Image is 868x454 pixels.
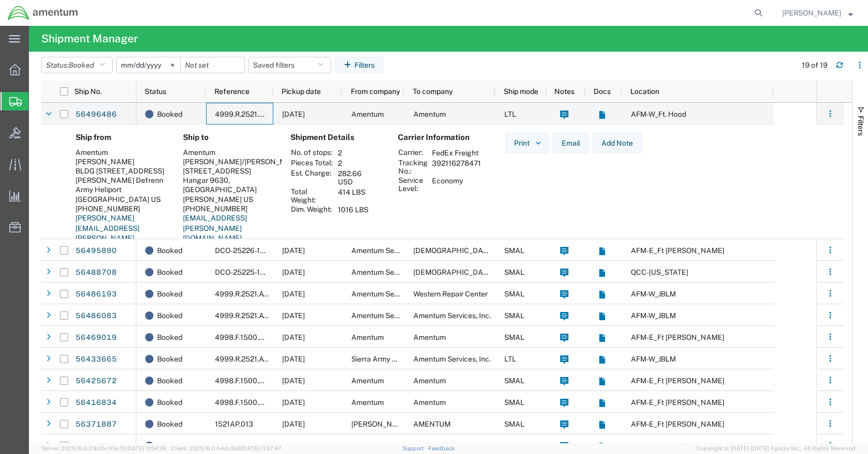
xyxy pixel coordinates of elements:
[75,148,166,157] div: Amentum
[631,355,676,363] span: AFM-W_JBLM
[504,246,524,255] span: SMAL
[215,268,283,276] span: DCO-25225-166804
[631,398,724,406] span: AFM-E_Ft Campbell
[351,377,384,385] span: Amentum
[857,116,865,136] span: Filters
[215,246,283,255] span: DCO-25226-166847
[504,398,524,406] span: SMAL
[334,158,382,168] td: 2
[282,290,305,298] span: 08/13/2025
[282,268,305,276] span: 08/14/2025
[351,355,412,363] span: Sierra Army Depot
[75,330,117,346] a: 56469019
[75,373,117,389] a: 56425672
[41,26,138,52] h4: Shipment Manager
[351,110,384,118] span: Amentum
[157,326,182,348] span: Booked
[215,355,327,363] span: 4999.R.2521.AW.AM.0F.YWKM.00
[157,392,182,413] span: Booked
[351,442,534,450] span: 2-17 CAV, Erbil Air Base, Iraq
[75,214,139,253] a: [PERSON_NAME][EMAIL_ADDRESS][PERSON_NAME][DOMAIN_NAME]
[75,195,166,204] div: [GEOGRAPHIC_DATA] US
[398,148,428,158] th: Carrier:
[631,268,688,276] span: QCC-Texas
[290,133,381,142] h4: Shipment Details
[282,377,305,385] span: 08/07/2025
[402,445,428,451] a: Support
[351,420,535,428] span: JACKSON AIRCRAFT WEIGHING SYSTEMS LLC
[504,442,524,450] span: SMAL
[351,333,384,341] span: Amentum
[428,445,455,451] a: Feedback
[75,204,166,213] div: [PHONE_NUMBER]
[215,110,322,118] span: 4999.R.2521.BH.BE.0P.FCAR.00
[553,133,589,153] button: Email
[428,158,485,176] td: 392116278471
[145,87,166,96] span: Status
[504,311,524,320] span: SMAL
[428,148,485,158] td: FedEx Freight
[282,355,305,363] span: 08/08/2025
[413,442,467,450] span: A CO 615th SSA
[215,420,253,428] span: 1521AP.013
[126,445,166,451] span: [DATE] 11:54:36
[7,5,79,21] img: logo
[351,290,429,298] span: Amentum Services, Inc.
[593,133,642,153] button: Add Note
[398,133,481,142] h4: Carrier Information
[215,333,323,341] span: 4998.F.1500.AA.AA.00.0000.00
[69,61,94,69] span: Booked
[782,7,854,19] button: [PERSON_NAME]
[75,264,117,281] a: 56488708
[398,176,428,193] th: Service Level:
[183,214,247,242] a: [EMAIL_ADDRESS][PERSON_NAME][DOMAIN_NAME]
[157,413,182,435] span: Booked
[504,110,516,118] span: LTL
[334,187,382,205] td: 414 LBS
[504,333,524,341] span: SMAL
[75,243,117,259] a: 56495890
[631,377,724,385] span: AFM-E_Ft Campbell
[157,103,182,125] span: Booked
[171,445,282,451] span: Client: 2025.16.0-b4dc8a9
[282,110,305,118] span: 08/14/2025
[41,445,166,451] span: Server: 2025.16.0-21b0bc45e7b
[183,133,274,142] h4: Ship to
[504,355,516,363] span: LTL
[75,286,117,303] a: 56486193
[290,187,334,205] th: Total Weight:
[181,57,244,73] input: Not set
[157,261,182,283] span: Booked
[41,57,113,73] button: Status:Booked
[241,445,282,451] span: [DATE] 11:37:47
[351,268,429,276] span: Amentum Services, Inc.
[75,166,166,176] div: BLDG [STREET_ADDRESS]
[183,148,274,157] div: Amentum
[534,138,543,148] img: dropdown
[631,110,686,118] span: AFM-W_Ft. Hood
[249,57,331,73] button: Saved filters
[413,311,491,320] span: Amentum Services, Inc.
[183,157,274,166] div: [PERSON_NAME]/[PERSON_NAME]
[413,355,491,363] span: Amentum Services, Inc.
[351,87,400,96] span: From company
[290,168,334,187] th: Est. Charge:
[504,377,524,385] span: SMAL
[335,57,384,73] button: Filters
[290,148,334,158] th: No. of stops:
[630,87,659,96] span: Location
[782,7,841,19] span: Ana Nelson
[802,60,828,71] div: 19 of 19
[428,176,485,193] td: Economy
[215,398,323,406] span: 4998.F.1500.AA.AA.00.0000.00
[413,290,488,298] span: Western Repair Center
[215,442,251,450] span: 56347879
[413,268,513,276] span: US Army
[183,176,274,185] div: Hangar 9630,
[554,87,575,96] span: Notes
[413,333,446,341] span: Amentum
[594,87,611,96] span: Docs
[75,106,117,123] a: 56496486
[504,268,524,276] span: SMAL
[215,377,323,385] span: 4998.F.1500.AA.AA.00.0000.00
